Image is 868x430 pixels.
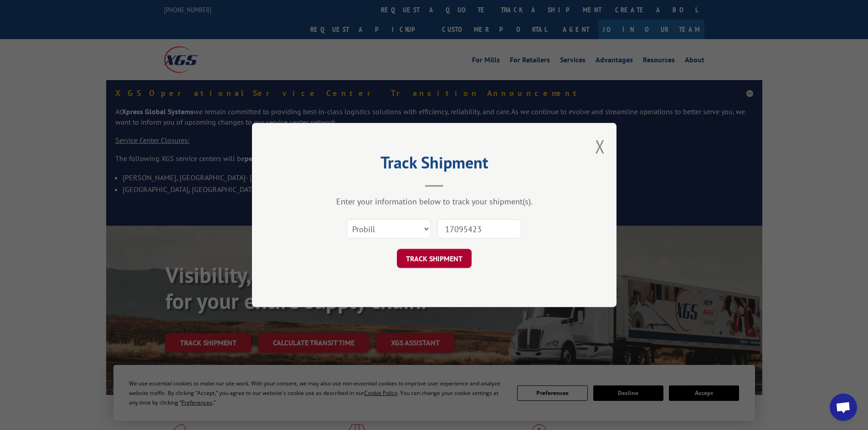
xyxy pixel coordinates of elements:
h2: Track Shipment [298,156,571,173]
button: Close modal [595,134,605,158]
input: Number(s) [437,219,521,238]
a: Open chat [830,394,857,421]
div: Enter your information below to track your shipment(s). [298,196,571,207]
button: TRACK SHIPMENT [397,249,472,268]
